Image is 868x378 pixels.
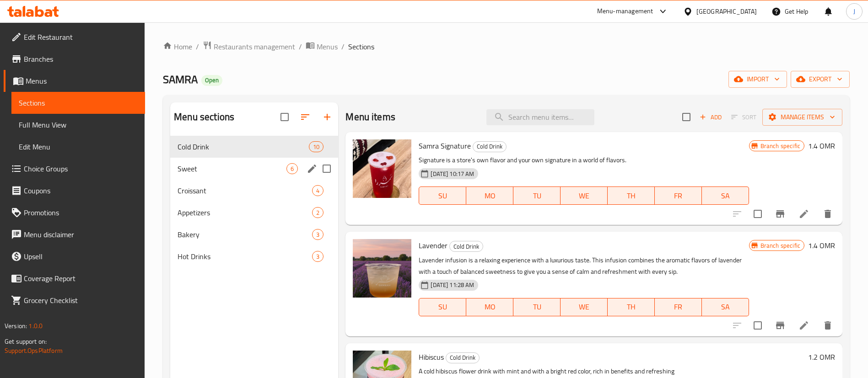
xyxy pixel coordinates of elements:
span: Lavender [419,239,447,252]
a: Support.OpsPlatform [5,345,63,357]
button: TU [513,186,561,205]
span: Select section [677,107,696,127]
span: Add [698,112,723,122]
nav: Menu sections [170,132,338,271]
div: Appetizers2 [170,202,338,224]
div: [GEOGRAPHIC_DATA] [696,6,757,16]
span: Edit Restaurant [24,32,138,43]
a: Sections [11,92,145,114]
span: Sweet [178,163,286,174]
h2: Menu items [345,110,395,124]
span: Restaurants management [214,41,295,52]
span: TH [611,300,651,314]
h2: Menu sections [174,110,234,124]
div: items [286,163,298,174]
span: Select section first [725,110,762,124]
span: Edit Menu [19,141,138,152]
span: FR [658,189,698,202]
span: import [736,74,780,85]
span: Select all sections [275,107,294,127]
h6: 1.4 OMR [808,139,835,152]
a: Coverage Report [4,267,145,289]
button: Manage items [762,109,842,126]
span: TH [611,189,651,202]
div: items [312,229,323,240]
span: Promotions [24,207,138,218]
div: Open [201,75,222,86]
div: Cold Drink [178,141,309,152]
a: Menus [306,41,338,53]
a: Home [163,41,192,52]
span: Menus [26,75,138,86]
p: Signature is a store's own flavor and your own signature in a world of flavors. [419,154,749,166]
h6: 1.4 OMR [808,239,835,252]
button: delete [817,314,839,336]
span: Version: [5,320,27,332]
div: Menu-management [597,6,653,17]
button: SU [419,298,466,316]
span: Coverage Report [24,273,138,284]
a: Menu disclaimer [4,224,145,245]
a: Restaurants management [203,41,295,53]
div: Sweet6edit [170,158,338,180]
div: Hot Drinks3 [170,245,338,267]
button: delete [817,203,839,225]
span: 3 [313,230,323,239]
button: TH [608,298,655,316]
div: items [312,251,323,262]
span: SU [423,189,463,202]
button: TH [608,186,655,205]
a: Upsell [4,245,145,267]
span: TU [517,300,557,314]
span: Cold Drink [473,141,506,152]
span: [DATE] 11:28 AM [427,281,478,289]
a: Edit menu item [798,320,809,331]
span: Open [201,76,222,84]
span: Branches [24,53,138,64]
span: Hibiscus [419,350,444,364]
span: Choice Groups [24,163,138,174]
a: Branches [4,48,145,70]
span: SA [706,189,745,202]
button: SA [702,298,749,316]
span: 10 [309,143,323,151]
span: Branch specific [757,142,804,150]
h6: 1.2 OMR [808,351,835,363]
span: Select to update [748,316,767,335]
a: Coupons [4,180,145,202]
a: Edit Restaurant [4,26,145,48]
span: Cold Drink [446,352,479,363]
span: 3 [313,252,323,261]
span: 2 [313,208,323,217]
span: Manage items [770,112,835,123]
a: Grocery Checklist [4,289,145,311]
div: Cold Drink10 [170,136,338,158]
span: Sections [19,97,138,108]
span: export [798,74,842,85]
div: Hot Drinks [178,251,312,262]
a: Menus [4,70,145,92]
a: Promotions [4,202,145,224]
nav: breadcrumb [163,41,850,53]
span: J [853,6,855,16]
li: / [196,41,199,52]
span: Samra Signature [419,139,471,153]
span: WE [564,189,604,202]
span: Menu disclaimer [24,229,138,240]
span: Cold Drink [450,241,483,252]
span: 1.0.0 [28,320,43,332]
div: items [309,141,323,152]
span: Add item [696,110,725,124]
span: TU [517,189,557,202]
button: TU [513,298,561,316]
div: Cold Drink [473,141,507,152]
span: Menus [317,41,338,52]
img: Samra Signature [353,139,411,198]
a: Choice Groups [4,158,145,180]
p: A cold hibiscus flower drink with mint and with a bright red color, rich in benefits and refreshing [419,366,804,377]
div: items [312,207,323,218]
button: SU [419,186,466,205]
span: WE [564,300,604,314]
a: Edit menu item [798,208,809,219]
div: Croissant [178,185,312,196]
